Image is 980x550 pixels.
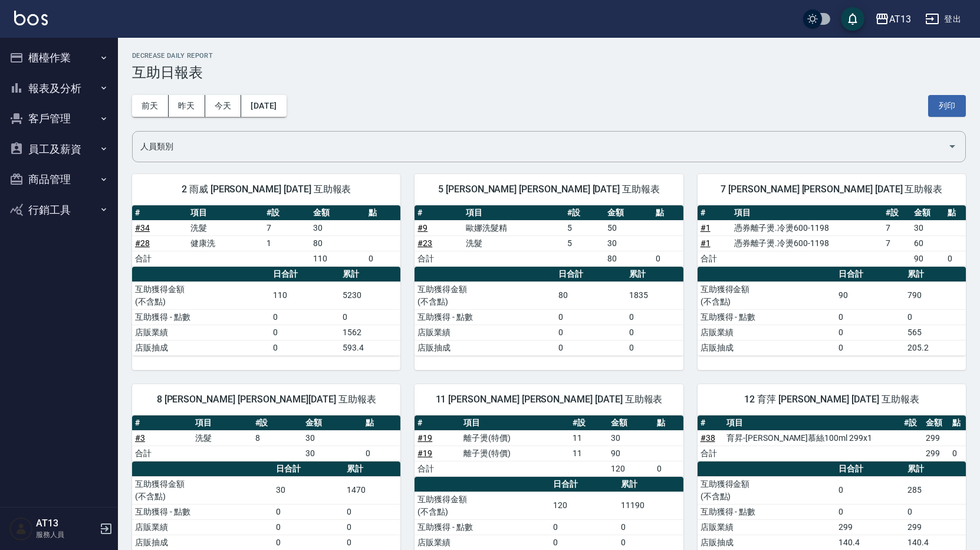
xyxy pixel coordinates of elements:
[945,205,966,221] th: 點
[363,415,400,431] th: 點
[415,340,555,355] td: 店販抽成
[132,415,192,431] th: #
[188,220,264,235] td: 洗髮
[132,205,188,221] th: #
[132,95,169,117] button: 前天
[564,220,605,235] td: 5
[135,433,145,443] a: #3
[604,220,653,235] td: 50
[302,430,363,446] td: 30
[564,235,605,251] td: 5
[654,415,683,431] th: 點
[146,394,386,405] span: 8 [PERSON_NAME] [PERSON_NAME][DATE] 互助報表
[340,267,401,282] th: 累計
[132,251,188,266] td: 合計
[340,340,401,355] td: 593.4
[550,519,618,535] td: 0
[943,137,962,156] button: Open
[5,103,113,134] button: 客戶管理
[169,95,205,117] button: 昨天
[415,205,683,267] table: a dense table
[463,220,564,235] td: 歐娜洗髮精
[626,340,683,355] td: 0
[429,394,669,405] span: 11 [PERSON_NAME] [PERSON_NAME] [DATE] 互助報表
[132,52,966,60] h2: Decrease Daily Report
[461,415,569,431] th: 項目
[415,281,555,309] td: 互助獲得金額 (不含點)
[698,205,731,221] th: #
[363,446,400,461] td: 0
[905,340,966,355] td: 205.2
[731,220,883,235] td: 憑券離子燙.冷燙600-1198
[945,251,966,266] td: 0
[923,415,949,431] th: 金額
[555,267,626,282] th: 日合計
[698,504,836,519] td: 互助獲得 - 點數
[836,535,905,550] td: 140.4
[555,309,626,325] td: 0
[698,415,724,431] th: #
[698,205,966,267] table: a dense table
[911,205,945,221] th: 金額
[618,519,683,535] td: 0
[344,535,401,550] td: 0
[5,164,113,195] button: 商品管理
[905,267,966,282] th: 累計
[36,529,96,540] p: 服務人員
[928,95,966,117] button: 列印
[415,309,555,325] td: 互助獲得 - 點數
[604,235,653,251] td: 30
[415,205,463,221] th: #
[429,184,669,195] span: 5 [PERSON_NAME] [PERSON_NAME] [DATE] 互助報表
[273,461,344,477] th: 日合計
[550,535,618,550] td: 0
[889,12,911,27] div: AT13
[415,267,683,356] table: a dense table
[415,251,463,266] td: 合計
[883,220,911,235] td: 7
[698,340,836,355] td: 店販抽成
[417,238,432,248] a: #23
[923,446,949,461] td: 299
[731,205,883,221] th: 項目
[302,415,363,431] th: 金額
[461,430,569,446] td: 離子燙(特價)
[698,519,836,535] td: 店販業績
[417,223,427,233] a: #9
[5,73,113,104] button: 報表及分析
[626,325,683,340] td: 0
[340,309,401,325] td: 0
[415,325,555,340] td: 店販業績
[132,535,273,550] td: 店販抽成
[132,415,400,461] table: a dense table
[132,504,273,519] td: 互助獲得 - 點數
[901,415,923,431] th: #設
[264,235,310,251] td: 1
[564,205,605,221] th: #設
[132,267,400,356] table: a dense table
[841,7,864,31] button: save
[132,309,270,325] td: 互助獲得 - 點數
[415,415,461,431] th: #
[344,476,401,504] td: 1470
[417,448,432,458] a: #19
[132,281,270,309] td: 互助獲得金額 (不含點)
[836,461,905,477] th: 日合計
[273,535,344,550] td: 0
[415,461,461,476] td: 合計
[252,415,303,431] th: #設
[344,461,401,477] th: 累計
[570,415,609,431] th: #設
[949,446,966,461] td: 0
[836,476,905,504] td: 0
[415,535,550,550] td: 店販業績
[701,223,711,233] a: #1
[836,325,905,340] td: 0
[608,446,654,461] td: 90
[270,325,339,340] td: 0
[836,281,905,309] td: 90
[905,461,966,477] th: 累計
[310,235,366,251] td: 80
[14,11,48,25] img: Logo
[192,415,252,431] th: 項目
